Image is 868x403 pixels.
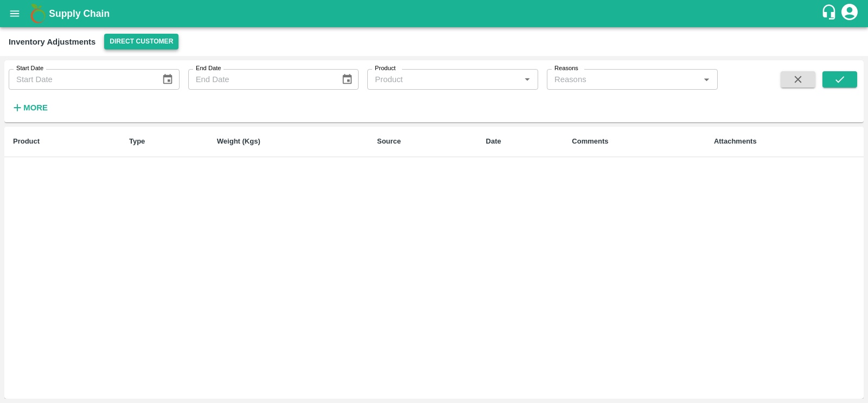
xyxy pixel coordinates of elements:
[377,137,401,145] b: Source
[554,64,578,73] label: Reasons
[13,137,40,145] b: Product
[821,4,840,23] div: customer-support
[9,69,153,90] input: Start Date
[699,72,713,86] button: Open
[129,137,145,145] b: Type
[217,137,260,145] b: Weight (Kgs)
[16,64,43,73] label: Start Date
[371,72,503,86] input: Product
[196,64,221,73] label: End Date
[520,72,534,86] button: Open
[9,98,50,117] button: More
[550,72,697,86] input: Reasons
[188,69,333,90] input: End Date
[840,2,859,25] div: account of current user
[104,34,178,49] button: Select DC
[157,69,178,90] button: Choose date
[49,6,821,21] a: Supply Chain
[486,137,501,145] b: Date
[9,35,95,49] div: Inventory Adjustments
[2,1,27,26] button: open drawer
[572,137,608,145] b: Comments
[714,137,757,145] b: Attachments
[375,64,395,73] label: Product
[49,8,110,19] b: Supply Chain
[23,103,48,112] strong: More
[27,3,49,24] img: logo
[337,69,358,90] button: Choose date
